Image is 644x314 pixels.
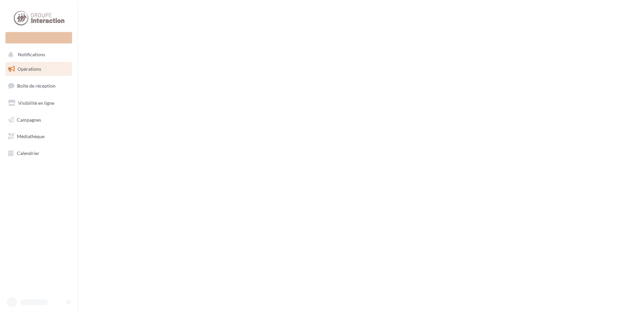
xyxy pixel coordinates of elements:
[17,133,44,139] span: Médiathèque
[4,62,73,76] a: Opérations
[4,78,73,93] a: Boîte de réception
[17,117,41,122] span: Campagnes
[18,100,54,106] span: Visibilité en ligne
[5,32,72,43] div: Nouvelle campagne
[17,83,56,89] span: Boîte de réception
[4,113,73,127] a: Campagnes
[4,96,73,110] a: Visibilité en ligne
[17,150,39,156] span: Calendrier
[4,146,73,160] a: Calendrier
[18,52,45,58] span: Notifications
[18,66,41,72] span: Opérations
[4,129,73,144] a: Médiathèque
